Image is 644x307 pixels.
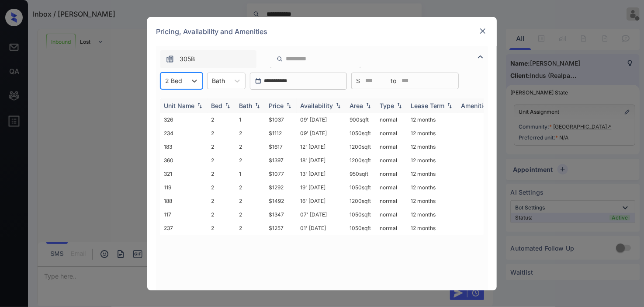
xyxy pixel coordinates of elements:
[235,140,265,153] td: 2
[297,181,346,194] td: 19' [DATE]
[160,167,208,181] td: 321
[265,126,297,140] td: $1112
[407,208,457,221] td: 12 months
[346,208,376,221] td: 1050 sqft
[391,76,396,86] span: to
[376,167,407,181] td: normal
[208,140,235,153] td: 2
[235,194,265,208] td: 2
[265,221,297,235] td: $1257
[297,113,346,126] td: 09' [DATE]
[407,113,457,126] td: 12 months
[407,221,457,235] td: 12 months
[461,102,490,109] div: Amenities
[235,113,265,126] td: 1
[346,113,376,126] td: 900 sqft
[445,102,454,108] img: sorting
[475,52,486,62] img: icon-zuma
[300,102,333,109] div: Availability
[376,153,407,167] td: normal
[208,208,235,221] td: 2
[160,194,208,208] td: 188
[376,221,407,235] td: normal
[160,153,208,167] td: 360
[346,194,376,208] td: 1200 sqft
[211,102,222,109] div: Bed
[334,102,343,108] img: sorting
[265,113,297,126] td: $1037
[269,102,284,109] div: Price
[208,181,235,194] td: 2
[235,153,265,167] td: 2
[160,126,208,140] td: 234
[208,221,235,235] td: 2
[356,76,360,86] span: $
[166,55,174,63] img: icon-zuma
[265,194,297,208] td: $1492
[277,55,283,63] img: icon-zuma
[380,102,394,109] div: Type
[346,126,376,140] td: 1050 sqft
[297,140,346,153] td: 12' [DATE]
[147,17,497,46] div: Pricing, Availability and Amenities
[376,181,407,194] td: normal
[235,181,265,194] td: 2
[265,140,297,153] td: $1617
[235,221,265,235] td: 2
[265,208,297,221] td: $1347
[376,208,407,221] td: normal
[208,167,235,181] td: 2
[195,102,204,108] img: sorting
[376,194,407,208] td: normal
[297,194,346,208] td: 16' [DATE]
[407,167,457,181] td: 12 months
[284,102,293,108] img: sorting
[253,102,262,108] img: sorting
[180,54,195,64] span: 305B
[376,113,407,126] td: normal
[239,102,252,109] div: Bath
[346,140,376,153] td: 1200 sqft
[208,126,235,140] td: 2
[297,126,346,140] td: 09' [DATE]
[364,102,373,108] img: sorting
[297,221,346,235] td: 01' [DATE]
[376,126,407,140] td: normal
[478,27,487,35] img: close
[235,208,265,221] td: 2
[223,102,232,108] img: sorting
[265,153,297,167] td: $1397
[346,153,376,167] td: 1200 sqft
[160,181,208,194] td: 119
[164,102,194,109] div: Unit Name
[346,221,376,235] td: 1050 sqft
[160,140,208,153] td: 183
[208,153,235,167] td: 2
[265,181,297,194] td: $1292
[376,140,407,153] td: normal
[160,208,208,221] td: 117
[346,167,376,181] td: 950 sqft
[235,126,265,140] td: 2
[297,153,346,167] td: 18' [DATE]
[407,194,457,208] td: 12 months
[407,126,457,140] td: 12 months
[208,113,235,126] td: 2
[350,102,363,109] div: Area
[265,167,297,181] td: $1077
[411,102,444,109] div: Lease Term
[160,113,208,126] td: 326
[297,208,346,221] td: 07' [DATE]
[407,140,457,153] td: 12 months
[297,167,346,181] td: 13' [DATE]
[346,181,376,194] td: 1050 sqft
[395,102,404,108] img: sorting
[407,153,457,167] td: 12 months
[407,181,457,194] td: 12 months
[208,194,235,208] td: 2
[235,167,265,181] td: 1
[160,221,208,235] td: 237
